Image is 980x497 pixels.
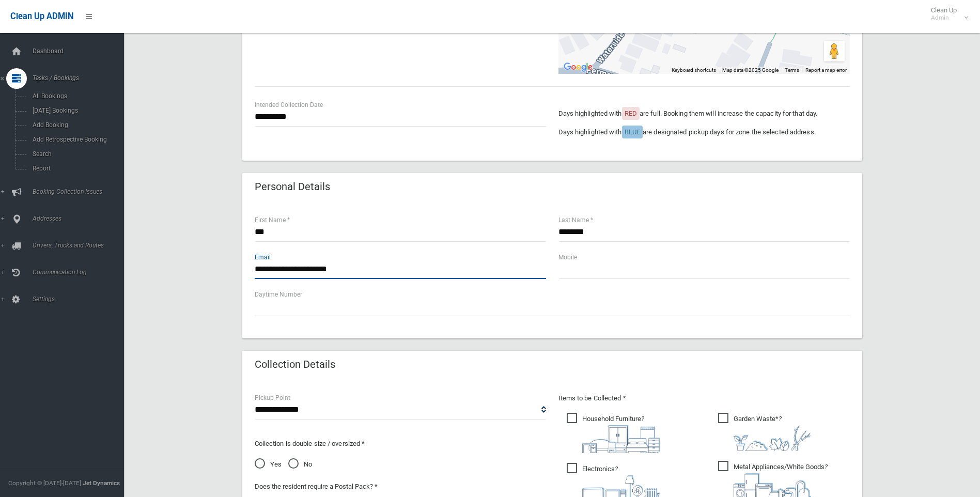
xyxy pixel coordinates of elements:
span: Household Furniture [567,413,660,453]
a: Terms (opens in new tab) [785,67,799,73]
span: Search [29,150,123,158]
span: Dashboard [29,48,132,55]
label: Does the resident require a Postal Pack? * [255,480,378,493]
span: Clean Up ADMIN [10,11,73,21]
span: BLUE [625,128,640,136]
i: ? [582,415,660,453]
i: ? [734,415,811,451]
img: Google [561,60,595,74]
strong: Jet Dynamics [83,479,120,487]
span: Booking Collection Issues [29,188,132,195]
span: Addresses [29,215,132,222]
p: Days highlighted with are designated pickup days for zone the selected address. [558,126,850,138]
span: RED [625,110,637,117]
span: Add Retrospective Booking [29,136,123,143]
small: Admin [931,14,957,22]
span: Communication Log [29,269,132,276]
p: Days highlighted with are full. Booking them will increase the capacity for that day. [558,107,850,120]
button: Keyboard shortcuts [672,67,716,74]
span: Yes [255,458,282,471]
span: Settings [29,296,132,303]
span: Map data ©2025 Google [722,67,779,73]
span: Copyright © [DATE]-[DATE] [8,479,81,487]
span: [DATE] Bookings [29,107,123,114]
span: Report [29,165,123,172]
p: Collection is double size / oversized * [255,438,546,450]
span: Tasks / Bookings [29,74,132,82]
span: No [288,458,312,471]
span: Clean Up [926,6,967,22]
p: Items to be Collected * [558,392,850,405]
a: Report a map error [805,67,847,73]
span: All Bookings [29,92,123,100]
a: Open this area in Google Maps (opens a new window) [561,60,595,74]
header: Collection Details [242,354,348,375]
button: Drag Pegman onto the map to open Street View [824,41,845,61]
span: Add Booking [29,121,123,129]
span: Garden Waste* [718,413,811,451]
img: aa9efdbe659d29b613fca23ba79d85cb.png [582,425,660,453]
header: Personal Details [242,177,343,197]
span: Drivers, Trucks and Routes [29,242,132,249]
img: 4fd8a5c772b2c999c83690221e5242e0.png [734,425,811,451]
